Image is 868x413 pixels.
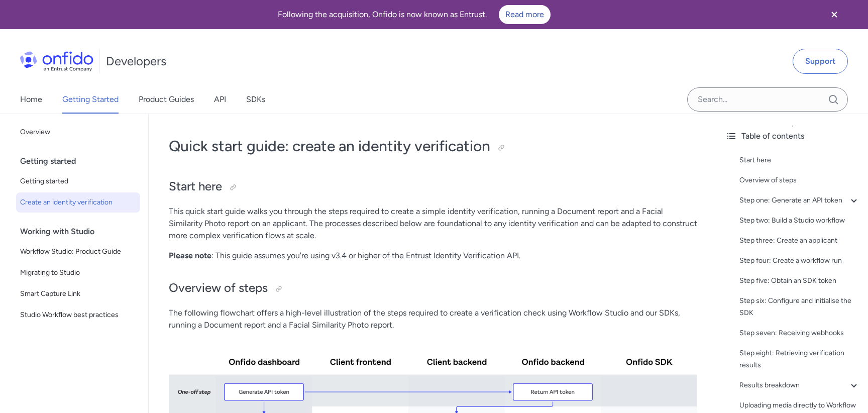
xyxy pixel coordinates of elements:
a: Step three: Create an applicant [739,235,860,247]
a: Step one: Generate an API token [739,194,860,206]
a: Home [20,85,42,114]
span: Smart Capture Link [20,288,136,300]
a: SDKs [246,85,265,114]
strong: Please note [169,251,211,260]
a: Step eight: Retrieving verification results [739,347,860,371]
a: Getting Started [62,85,119,114]
a: Step six: Configure and initialise the SDK [739,295,860,319]
span: Migrating to Studio [20,267,136,279]
span: Overview [20,126,136,138]
p: The following flowchart offers a high-level illustration of the steps required to create a verifi... [169,307,697,331]
div: Following the acquisition, Onfido is now known as Entrust. [12,5,816,24]
span: Getting started [20,175,136,187]
svg: Close banner [828,9,840,21]
p: : This guide assumes you're using v3.4 or higher of the Entrust Identity Verification API. [169,250,697,262]
a: Step seven: Receiving webhooks [739,327,860,339]
a: Step four: Create a workflow run [739,255,860,267]
input: Onfido search input field [687,87,848,112]
a: API [214,85,226,114]
a: Read more [499,5,551,24]
h1: Developers [106,53,166,69]
a: Workflow Studio: Product Guide [16,242,140,262]
a: Step two: Build a Studio workflow [739,215,860,227]
a: Support [793,49,848,74]
div: Working with Studio [20,222,144,242]
a: Create an identity verification [16,192,140,213]
a: Product Guides [139,85,194,114]
span: Studio Workflow best practices [20,309,136,321]
p: This quick start guide walks you through the steps required to create a simple identity verificat... [169,205,697,242]
a: Migrating to Studio [16,263,140,283]
span: Workflow Studio: Product Guide [20,246,136,258]
a: Studio Workflow best practices [16,305,140,325]
div: Table of contents [725,130,860,142]
h1: Quick start guide: create an identity verification [169,136,697,156]
a: Overview [16,122,140,142]
a: Start here [739,154,860,166]
a: Getting started [16,171,140,191]
button: Close banner [816,2,853,27]
h2: Overview of steps [169,280,697,297]
a: Results breakdown [739,379,860,391]
span: Create an identity verification [20,196,136,209]
div: Getting started [20,151,144,171]
a: Overview of steps [739,174,860,186]
a: Step five: Obtain an SDK token [739,275,860,287]
a: Smart Capture Link [16,284,140,304]
img: Onfido Logo [20,51,93,71]
h2: Start here [169,178,697,195]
